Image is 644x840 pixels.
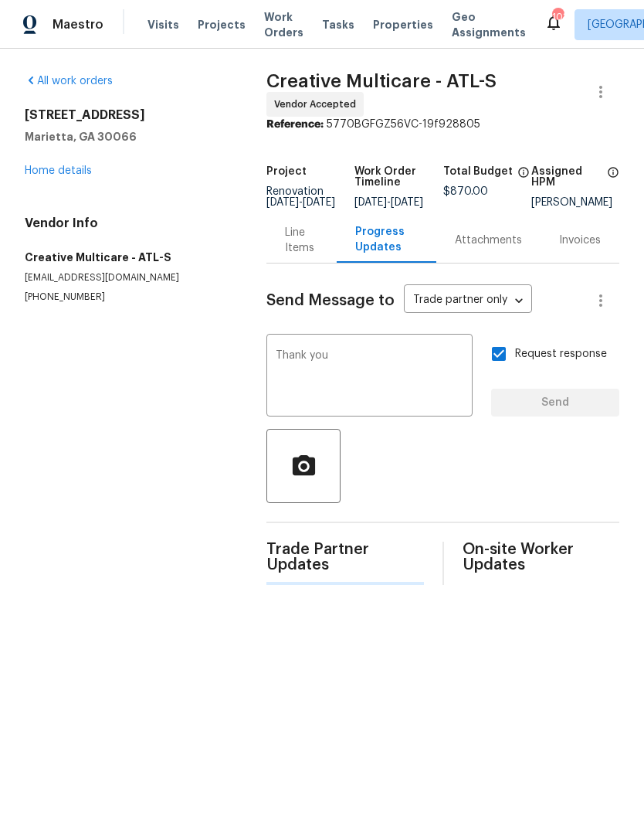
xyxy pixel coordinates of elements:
[443,166,513,177] h5: Total Budget
[552,9,563,25] div: 103
[443,186,488,197] span: $870.00
[452,9,526,40] span: Geo Assignments
[147,17,179,32] span: Visits
[404,288,532,314] div: Trade partner only
[276,350,463,404] textarea: Thank you
[266,293,395,308] span: Send Message to
[266,72,497,90] span: Creative Multicare - ATL-S
[455,233,522,248] div: Attachments
[25,216,229,231] h4: Vendor Info
[355,224,418,255] div: Progress Updates
[266,186,335,208] span: Renovation
[354,166,442,188] h5: Work Order Timeline
[266,166,307,177] h5: Project
[25,165,92,176] a: Home details
[25,107,229,123] h2: [STREET_ADDRESS]
[354,197,423,208] span: -
[198,17,246,32] span: Projects
[25,76,113,87] a: All work orders
[463,542,619,573] span: On-site Worker Updates
[391,197,423,208] span: [DATE]
[25,250,229,265] h5: Creative Multicare - ATL-S
[515,346,607,362] span: Request response
[266,197,299,208] span: [DATE]
[607,166,619,197] span: The hpm assigned to this work order.
[559,233,601,248] div: Invoices
[53,17,103,32] span: Maestro
[266,117,619,132] div: 5770BGFGZ56VC-19f928805
[303,197,335,208] span: [DATE]
[531,197,619,208] div: [PERSON_NAME]
[373,17,433,32] span: Properties
[25,129,229,145] h5: Marietta, GA 30066
[322,19,354,30] span: Tasks
[266,542,423,573] span: Trade Partner Updates
[25,291,229,304] p: [PHONE_NUMBER]
[285,225,318,256] div: Line Items
[517,166,530,186] span: The total cost of line items that have been proposed by Opendoor. This sum includes line items th...
[266,119,324,130] b: Reference:
[25,271,229,284] p: [EMAIL_ADDRESS][DOMAIN_NAME]
[531,166,602,188] h5: Assigned HPM
[266,197,335,208] span: -
[274,97,362,112] span: Vendor Accepted
[354,197,387,208] span: [DATE]
[264,9,303,40] span: Work Orders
